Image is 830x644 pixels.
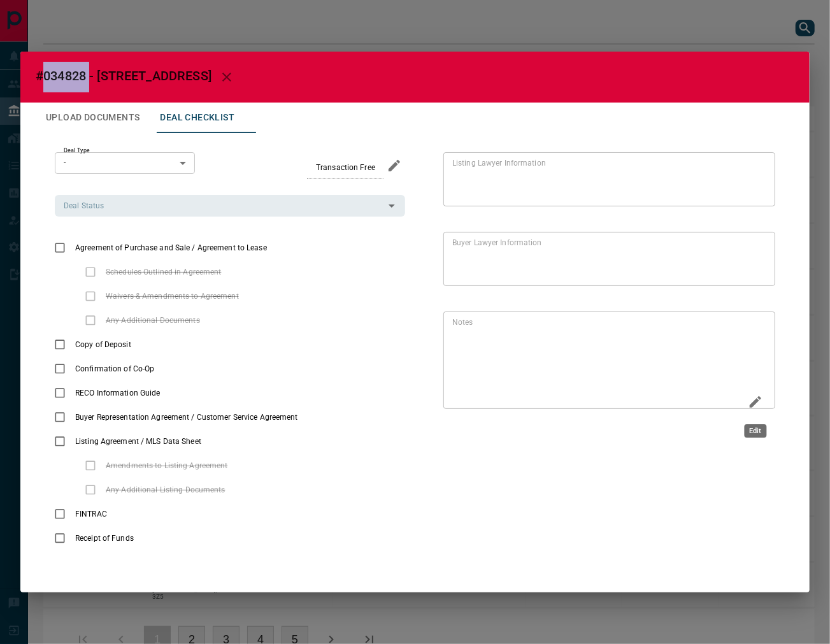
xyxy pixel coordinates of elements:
[72,387,163,399] span: RECO Information Guide
[55,152,195,174] div: -
[36,68,211,83] span: #034828 - [STREET_ADDRESS]
[103,460,231,471] span: Amendments to Listing Agreement
[64,147,90,155] label: Deal Type
[452,237,761,280] textarea: text field
[72,242,270,254] span: Agreement of Purchase and Sale / Agreement to Lease
[72,339,134,350] span: Copy of Deposit
[36,103,150,133] button: Upload Documents
[745,391,766,416] button: Edit
[72,508,110,520] span: FINTRAC
[72,363,157,375] span: Confirmation of Co-Op
[72,436,204,447] span: Listing Agreement / MLS Data Sheet
[103,484,229,496] span: Any Additional Listing Documents
[745,424,767,438] div: Edit
[72,533,137,544] span: Receipt of Funds
[103,290,242,302] span: Waivers & Amendments to Agreement
[72,411,301,423] span: Buyer Representation Agreement / Customer Service Agreement
[383,197,401,215] button: Open
[103,315,203,326] span: Any Additional Documents
[452,317,740,403] textarea: text field
[452,157,761,201] textarea: text field
[150,103,245,133] button: Deal Checklist
[383,155,405,176] button: edit
[103,266,225,278] span: Schedules Outlined in Agreement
